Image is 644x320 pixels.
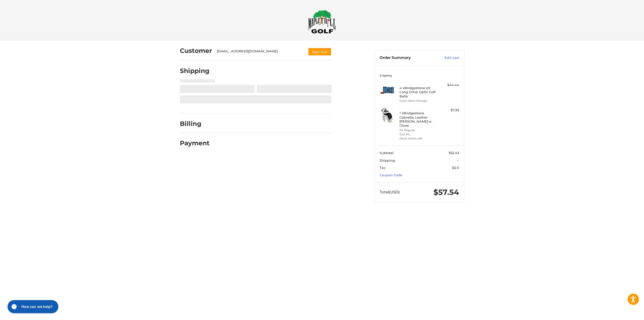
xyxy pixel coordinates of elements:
[439,108,459,113] div: $7.99
[380,190,400,194] span: Total (USD)
[399,99,438,103] li: Color Optic Orange
[308,10,336,33] img: Maple Hill Golf
[449,151,459,155] span: $52.43
[180,120,209,128] h2: Billing
[602,306,644,320] iframe: Google Customer Reviews
[380,166,385,170] span: Tax
[380,173,402,177] a: Coupon Code
[180,47,212,55] h2: Customer
[399,132,438,136] li: Size ML
[380,151,394,155] span: Subtotal
[433,188,459,197] span: $57.54
[434,55,459,60] a: Edit Cart
[439,83,459,88] div: $44.44
[380,74,459,78] h3: 5 Items
[399,136,438,141] li: Glove Hand Left
[399,128,438,132] li: Fit Regular
[180,67,210,75] h2: Shipping
[308,48,332,56] button: Sign Out
[457,158,459,162] span: --
[380,158,395,162] span: Shipping
[399,111,438,127] h4: 1 x Bridgestone Cabretta Leather [PERSON_NAME] e-Glove
[180,139,210,147] h2: Payment
[399,86,438,98] h4: 4 x Bridgestone e9 Long Drive Optic Golf Balls
[5,298,60,315] iframe: Gorgias live chat messenger
[217,49,303,56] div: [EMAIL_ADDRESS][DOMAIN_NAME]
[452,166,459,170] span: $5.11
[380,55,434,60] h3: Order Summary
